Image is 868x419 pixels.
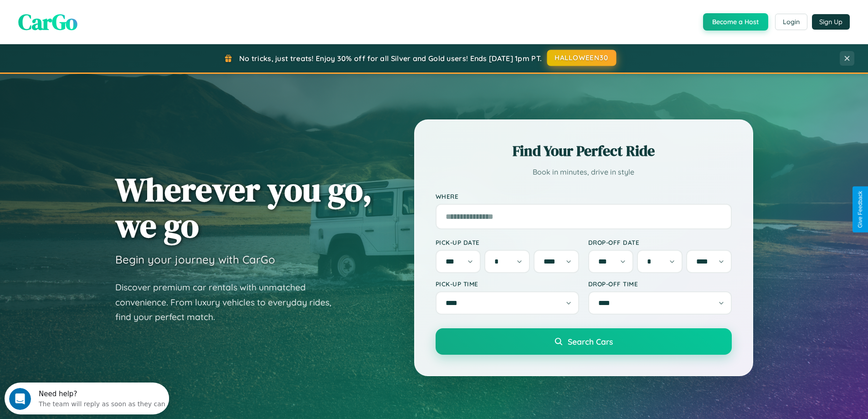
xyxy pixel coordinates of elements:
[812,14,850,30] button: Sign Up
[547,50,616,66] button: HALLOWEEN30
[239,54,542,63] span: No tricks, just treats! Enjoy 30% off for all Silver and Gold users! Ends [DATE] 1pm PT.
[703,13,768,31] button: Become a Host
[436,166,732,179] p: Book in minutes, drive in style
[588,280,732,288] label: Drop-off Time
[436,280,579,288] label: Pick-up Time
[857,191,863,228] div: Give Feedback
[436,192,732,200] label: Where
[436,238,579,246] label: Pick-up Date
[4,4,169,29] div: Open Intercom Messenger
[436,328,732,355] button: Search Cars
[18,7,77,37] span: CarGo
[5,383,169,414] iframe: Intercom live chat discovery launcher
[115,280,343,325] p: Discover premium car rentals with unmatched convenience. From luxury vehicles to everyday rides, ...
[775,14,807,30] button: Login
[436,141,732,161] h2: Find Your Perfect Ride
[588,238,732,246] label: Drop-off Date
[34,15,161,25] div: The team will reply as soon as they can
[115,253,275,266] h3: Begin your journey with CarGo
[34,8,161,15] div: Need help?
[115,171,372,243] h1: Wherever you go, we go
[568,336,613,347] span: Search Cars
[9,388,31,410] iframe: Intercom live chat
